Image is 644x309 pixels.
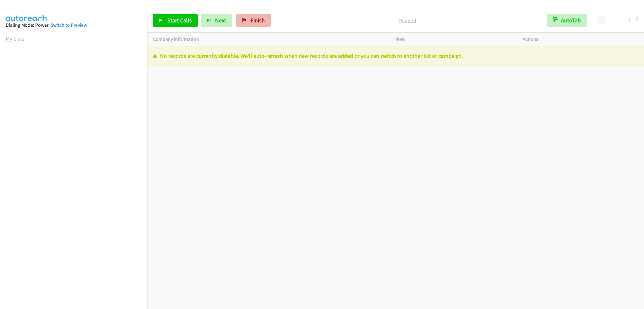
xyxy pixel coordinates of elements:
button: Next [201,14,232,27]
a: Start Calls [153,14,198,27]
div: Delay between calls (in seconds) [601,17,630,22]
p: Company Information [153,36,384,43]
div: 0 [636,14,638,23]
span: Next [215,17,226,24]
div: Dialing Mode: Power | [6,21,142,29]
p: Paused [279,16,536,25]
span: Start Calls [167,17,192,24]
p: Actions [523,36,638,43]
a: Switch to Preview [51,22,87,28]
a: Finish [236,14,271,27]
button: AutoTab [547,14,587,27]
a: My Lists [6,35,25,42]
p: View [396,36,511,43]
span: Finish [251,17,265,24]
p: No records are currently dialable. We'll auto-refresh when new records are added or you can switc... [153,52,638,60]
